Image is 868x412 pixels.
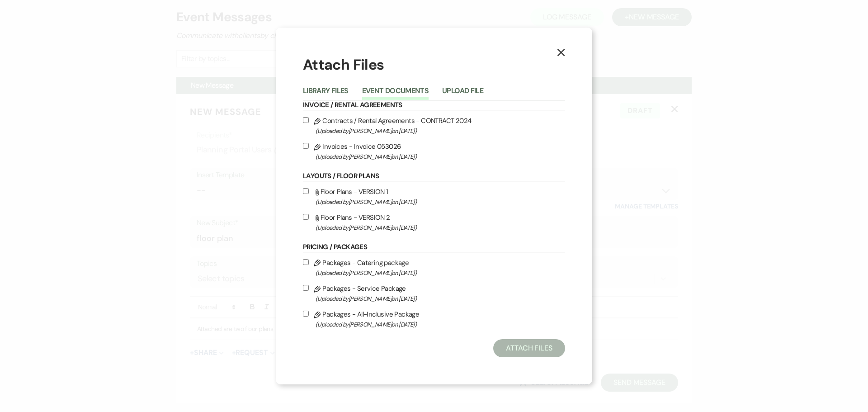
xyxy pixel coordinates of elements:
button: Event Documents [362,87,429,100]
span: (Uploaded by [PERSON_NAME] on [DATE] ) [316,126,565,136]
input: Invoices - Invoice 053026(Uploaded by[PERSON_NAME]on [DATE]) [303,143,309,149]
button: Library Files [303,87,349,100]
h1: Attach Files [303,55,565,75]
label: Floor Plans - VERSION 1 [303,186,565,207]
label: Packages - All-Inclusive Package [303,308,565,330]
h6: Invoice / Rental Agreements [303,100,565,110]
span: (Uploaded by [PERSON_NAME] on [DATE] ) [316,197,565,207]
label: Invoices - Invoice 053026 [303,141,565,162]
span: (Uploaded by [PERSON_NAME] on [DATE] ) [316,223,565,233]
input: Floor Plans - VERSION 1(Uploaded by[PERSON_NAME]on [DATE]) [303,188,309,194]
span: (Uploaded by [PERSON_NAME] on [DATE] ) [316,319,565,330]
label: Packages - Service Package [303,283,565,304]
input: Floor Plans - VERSION 2(Uploaded by[PERSON_NAME]on [DATE]) [303,214,309,220]
button: Upload File [442,87,483,100]
label: Packages - Catering package [303,257,565,278]
input: Contracts / Rental Agreements - CONTRACT 2024(Uploaded by[PERSON_NAME]on [DATE]) [303,117,309,123]
span: (Uploaded by [PERSON_NAME] on [DATE] ) [316,268,565,278]
button: Attach Files [493,339,565,357]
input: Packages - All-Inclusive Package(Uploaded by[PERSON_NAME]on [DATE]) [303,311,309,317]
h6: Layouts / Floor Plans [303,171,565,181]
h6: Pricing / Packages [303,242,565,252]
label: Contracts / Rental Agreements - CONTRACT 2024 [303,115,565,136]
input: Packages - Service Package(Uploaded by[PERSON_NAME]on [DATE]) [303,285,309,291]
span: (Uploaded by [PERSON_NAME] on [DATE] ) [316,152,565,162]
input: Packages - Catering package(Uploaded by[PERSON_NAME]on [DATE]) [303,259,309,265]
label: Floor Plans - VERSION 2 [303,212,565,233]
span: (Uploaded by [PERSON_NAME] on [DATE] ) [316,294,565,304]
